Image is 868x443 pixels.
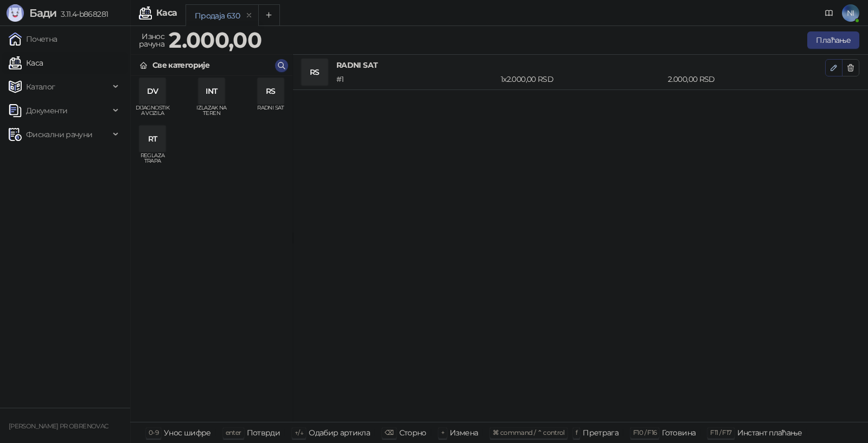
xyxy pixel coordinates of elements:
div: Сторно [399,426,426,440]
span: ↑/↓ [295,428,303,436]
div: Одабир артикла [309,426,370,440]
div: Износ рачуна [137,29,167,51]
a: Почетна [9,28,58,50]
span: f [576,428,577,436]
span: Бади [29,7,56,20]
div: DV [139,78,165,104]
h4: RADNI SAT [336,59,825,71]
div: RT [139,126,165,152]
a: Документација [820,4,838,22]
div: Измена [450,426,478,440]
div: RS [302,59,328,85]
div: INT [199,78,225,104]
div: Унос шифре [164,426,211,440]
div: RS [258,78,284,104]
div: Каса [156,9,177,17]
div: grid [131,76,292,422]
div: 2.000,00 RSD [666,73,827,85]
span: REGLAZA TRAPA [135,153,170,169]
span: F11 / F17 [710,428,731,436]
span: Фискални рачуни [26,124,92,145]
div: Потврди [247,426,280,440]
div: Продаја 630 [195,10,240,22]
span: 3.11.4-b868281 [56,9,108,19]
span: 0-9 [149,428,158,436]
div: # 1 [334,73,499,85]
small: [PERSON_NAME] PR OBRENOVAC [9,422,108,430]
span: F10 / F16 [633,428,656,436]
button: Add tab [258,4,280,26]
a: Каса [9,52,43,74]
img: Logo [7,4,24,22]
span: Каталог [26,76,55,98]
span: DIJAGNOSTIKA VOZILA [135,105,170,121]
span: RADNI SAT [253,105,288,121]
button: Плаћање [807,31,859,49]
span: + [441,428,444,436]
div: Инстант плаћање [737,426,802,440]
span: Документи [26,100,67,121]
div: 1 x 2.000,00 RSD [499,73,666,85]
strong: 2.000,00 [169,27,261,53]
span: NI [842,4,859,22]
span: enter [226,428,241,436]
button: remove [242,11,256,20]
span: ⌘ command / ⌃ control [493,428,565,436]
div: Све категорије [152,59,209,71]
span: ⌫ [385,428,393,436]
div: Претрага [583,426,618,440]
span: IZLAZAK NA TEREN [194,105,229,121]
div: Готовина [662,426,695,440]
